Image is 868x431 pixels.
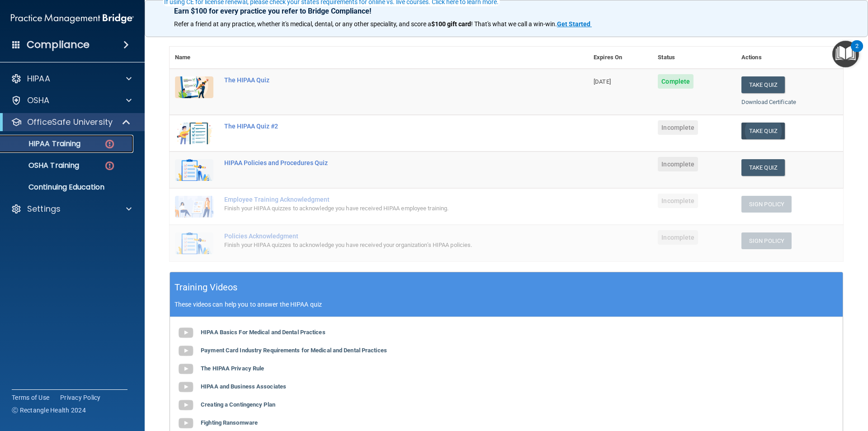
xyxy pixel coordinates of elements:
[201,419,258,426] b: Fighting Ransomware
[6,161,79,170] p: OSHA Training
[741,76,785,93] button: Take Quiz
[177,396,195,414] img: gray_youtube_icon.38fcd6cc.png
[177,360,195,378] img: gray_youtube_icon.38fcd6cc.png
[177,378,195,396] img: gray_youtube_icon.38fcd6cc.png
[201,365,264,372] b: The HIPAA Privacy Rule
[27,73,50,84] p: HIPAA
[175,279,238,295] h5: Training Videos
[594,78,611,85] span: [DATE]
[224,76,543,84] div: The HIPAA Quiz
[174,20,431,28] span: Refer a friend at any practice, whether it's medical, dental, or any other speciality, and score a
[11,204,132,214] a: Settings
[201,329,325,336] b: HIPAA Basics For Medical and Dental Practices
[12,406,86,415] span: Ⓒ Rectangle Health 2024
[27,95,50,106] p: OSHA
[471,20,557,28] span: ! That's what we call a win-win.
[855,46,859,58] div: 2
[174,7,839,15] p: Earn $100 for every practice you refer to Bridge Compliance!
[11,95,132,106] a: OSHA
[557,20,592,28] a: Get Started
[201,347,387,354] b: Payment Card Industry Requirements for Medical and Dental Practices
[170,47,219,69] th: Name
[27,204,61,214] p: Settings
[832,41,859,67] button: Open Resource Center, 2 new notifications
[741,99,796,105] a: Download Certificate
[741,232,792,249] button: Sign Policy
[224,240,543,251] div: Finish your HIPAA quizzes to acknowledge you have received your organization’s HIPAA policies.
[104,138,115,150] img: danger-circle.6113f641.png
[741,159,785,176] button: Take Quiz
[11,9,134,28] img: PMB logo
[741,196,792,213] button: Sign Policy
[224,123,543,130] div: The HIPAA Quiz #2
[224,159,543,166] div: HIPAA Policies and Procedures Quiz
[658,194,698,208] span: Incomplete
[658,157,698,171] span: Incomplete
[658,120,698,135] span: Incomplete
[11,117,131,128] a: OfficeSafe University
[557,20,590,28] strong: Get Started
[104,160,115,171] img: danger-circle.6113f641.png
[12,393,49,402] a: Terms of Use
[60,393,101,402] a: Privacy Policy
[224,232,543,240] div: Policies Acknowledgment
[27,38,90,51] h4: Compliance
[431,20,471,28] strong: $100 gift card
[6,139,80,148] p: HIPAA Training
[736,47,843,69] th: Actions
[588,47,652,69] th: Expires On
[658,74,693,89] span: Complete
[175,301,838,308] p: These videos can help you to answer the HIPAA quiz
[658,230,698,245] span: Incomplete
[11,73,132,84] a: HIPAA
[741,123,785,139] button: Take Quiz
[201,401,275,408] b: Creating a Contingency Plan
[177,324,195,342] img: gray_youtube_icon.38fcd6cc.png
[201,383,286,390] b: HIPAA and Business Associates
[177,342,195,360] img: gray_youtube_icon.38fcd6cc.png
[652,47,736,69] th: Status
[6,183,129,192] p: Continuing Education
[224,196,543,203] div: Employee Training Acknowledgment
[224,203,543,214] div: Finish your HIPAA quizzes to acknowledge you have received HIPAA employee training.
[27,117,113,128] p: OfficeSafe University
